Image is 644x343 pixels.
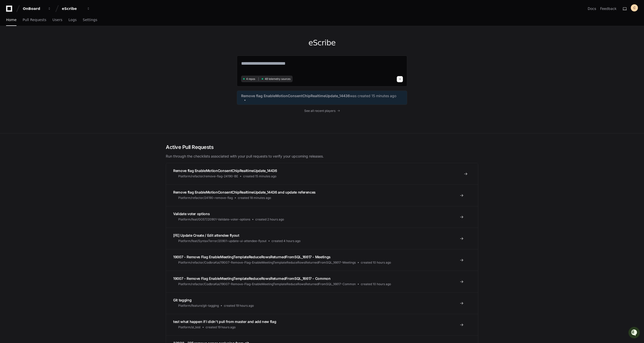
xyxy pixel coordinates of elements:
[166,163,478,184] a: Remove flag EnableMotionConsentChipRealtimeUpdate_14436Platform/refactor/remove-flag-24190-BEcrea...
[6,14,16,26] a: Home
[588,6,596,11] a: Docs
[166,292,478,314] a: Git taggingPlatform/feature/git-taggingcreated 19 hours ago
[361,282,391,286] span: created 10 hours ago
[166,154,478,159] p: Run through the checklists associated with your pull requests to verify your upcoming releases.
[633,6,636,10] h1: C
[36,53,61,57] a: Powered byPylon
[178,304,219,308] span: Platform/feature/git-tagging
[166,184,478,206] a: Remove flag EnableMotionConsentChipRealtimeUpdate_14436 and update referencesPlatform/refactor/24...
[166,271,478,292] a: 19007 - Remove Flag EnableMeetingTemplateReduceRowsReturnedFromSQL_16617 - CommonPlatform/refacto...
[238,196,271,200] span: created 18 minutes ago
[83,18,97,21] span: Settings
[628,326,641,340] iframe: Open customer support
[350,93,396,98] span: was created 15 minutes ago
[272,239,300,243] span: created 4 hours ago
[178,325,201,329] span: Platform/sl_test
[173,168,277,173] span: Remove flag EnableMotionConsentChipRealtimeUpdate_14436
[361,261,391,265] span: created 10 hours ago
[52,18,62,21] span: Users
[237,109,407,113] a: See all recent players
[631,4,638,11] button: C
[6,18,16,21] span: Home
[178,239,266,243] span: Platform/feat/SyntaxTerror/20901-update-ui-attendee-flyout
[255,217,284,221] span: created 2 hours ago
[5,38,14,47] img: 1756235613930-3d25f9e4-fa56-45dd-b3ad-e072dfbd1548
[246,77,255,81] span: 4 repos
[86,39,92,45] button: Start new chat
[5,20,92,28] div: Welcome
[178,261,356,265] span: Platform/refactor/CodbraKai/19007-Remove-Flag-EnableMeetingTemplateReduceRowsReturnedFromSQL_1661...
[173,233,239,237] span: [FE] Update Create / Edit attendee flyout
[224,304,254,308] span: created 19 hours ago
[21,4,53,13] button: OnBoard
[166,144,478,151] h2: Active Pull Requests
[173,212,210,216] span: Validate voter options
[50,53,61,57] span: Pylon
[23,6,45,11] div: OnBoard
[62,6,84,11] div: eScribe
[178,282,356,286] span: Platform/refactor/CodbraKai/19007-Remove-Flag-EnableMeetingTemplateReduceRowsReturnedFromSQL_1661...
[23,18,46,21] span: Pull Requests
[304,109,335,113] span: See all recent players
[173,319,276,324] span: test what happen if I didn't pull from master and add new flag
[166,228,478,249] a: [FE] Update Create / Edit attendee flyoutPlatform/feat/SyntaxTerror/20901-update-ui-attendee-flyo...
[178,217,250,221] span: Platform/feat/GOST/20901-Validate-voter-options
[173,190,316,194] span: Remove flag EnableMotionConsentChipRealtimeUpdate_14436 and update references
[237,38,407,47] h1: eScribe
[206,325,236,329] span: created 19 hours ago
[265,77,290,81] span: 48 telemetry sources
[243,174,276,178] span: created 15 minutes ago
[173,276,331,281] span: 19007 - Remove Flag EnableMeetingTemplateReduceRowsReturnedFromSQL_16617 - Common
[241,93,350,98] span: Remove flag EnableMotionConsentChipRealtimeUpdate_14436
[52,14,62,26] a: Users
[23,14,46,26] a: Pull Requests
[178,174,238,178] span: Platform/refactor/remove-flag-24190-BE
[17,38,83,43] div: Start new chat
[5,5,15,15] img: PlayerZero
[166,249,478,271] a: 19007 - Remove Flag EnableMeetingTemplateReduceRowsReturnedFromSQL_16617 - MeetingsPlatform/refac...
[17,43,64,47] div: We're available if you need us!
[173,255,331,259] span: 19007 - Remove Flag EnableMeetingTemplateReduceRowsReturnedFromSQL_16617 - Meetings
[178,196,233,200] span: Platform/refactor/24190-remove-flag
[68,14,77,26] a: Logs
[166,206,478,228] a: Validate voter optionsPlatform/feat/GOST/20901-Validate-voter-optionscreated 2 hours ago
[60,4,92,13] button: eScribe
[173,298,191,302] span: Git tagging
[83,14,97,26] a: Settings
[600,6,617,11] button: Feedback
[241,93,403,102] a: Remove flag EnableMotionConsentChipRealtimeUpdate_14436was created 15 minutes ago
[68,18,77,21] span: Logs
[166,314,478,335] a: test what happen if I didn't pull from master and add new flagPlatform/sl_testcreated 19 hours ago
